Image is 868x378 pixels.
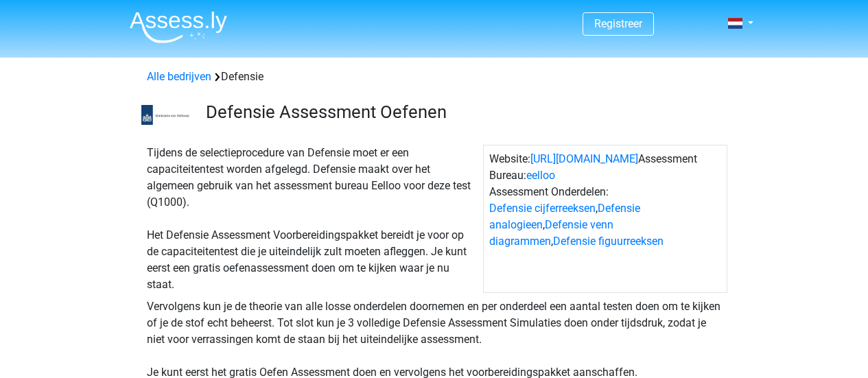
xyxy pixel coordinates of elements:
a: Defensie analogieen [489,202,640,231]
a: Registreer [594,17,642,30]
h3: Defensie Assessment Oefenen [206,102,717,123]
div: Tijdens de selectieprocedure van Defensie moet er een capaciteitentest worden afgelegd. Defensie ... [141,145,483,293]
div: Defensie [141,69,727,85]
a: Defensie cijferreeksen [489,202,596,215]
a: eelloo [526,169,555,182]
a: Alle bedrijven [147,70,211,83]
div: Website: Assessment Bureau: Assessment Onderdelen: , , , [483,145,727,293]
a: Defensie venn diagrammen [489,218,613,248]
img: Assessly [130,11,227,43]
a: Defensie figuurreeksen [553,235,664,248]
a: [URL][DOMAIN_NAME] [530,152,638,165]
